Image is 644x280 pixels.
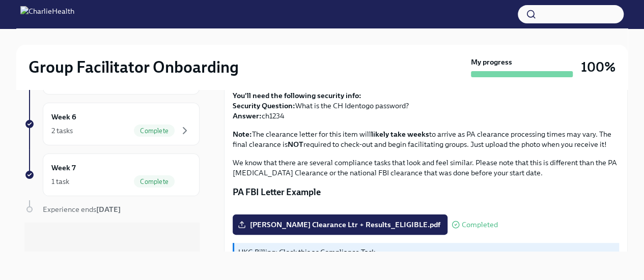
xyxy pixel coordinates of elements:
h6: Week 7 [51,162,76,173]
h2: Group Facilitator Onboarding [29,57,239,77]
p: UKG Billing: Clock this as Compliance Task [238,247,615,257]
a: Week 71 taskComplete [24,153,200,196]
strong: My progress [471,57,512,67]
strong: NOT [288,140,303,149]
strong: You'll need the following security info: [233,91,361,100]
span: Complete [134,127,175,135]
h3: 100% [581,58,615,76]
strong: Answer: [233,111,262,120]
a: Week 62 tasksComplete [24,103,200,145]
p: We know that there are several compliance tasks that look and feel similar. Please note that this... [233,158,619,178]
h6: Week 6 [51,111,76,122]
span: Completed [462,221,498,229]
p: The clearance letter for this item will to arrive as PA clearance processing times may vary. The ... [233,129,619,149]
div: 2 tasks [51,126,73,136]
strong: likely take weeks [371,130,429,139]
span: Complete [134,178,175,185]
span: [PERSON_NAME] Clearance Ltr + Results_ELIGIBLE.pdf [240,220,440,230]
strong: [DATE] [96,205,121,214]
p: What is the CH Identogo password? ch1234 [233,90,619,121]
strong: Security Question: [233,101,295,110]
img: CharlieHealth [20,6,74,22]
strong: Note: [233,130,252,139]
div: 1 task [51,176,69,186]
p: PA FBI Letter Example [233,186,619,198]
label: [PERSON_NAME] Clearance Ltr + Results_ELIGIBLE.pdf [233,214,447,235]
span: Experience ends [43,205,121,214]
